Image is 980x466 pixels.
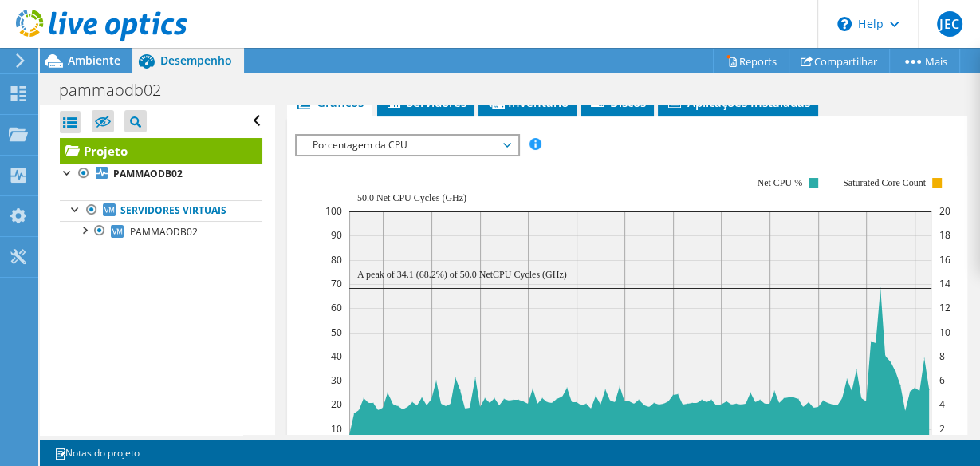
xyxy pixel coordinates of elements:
span: Desempenho [160,53,232,68]
text: 70 [331,277,342,290]
a: Projeto [60,138,262,164]
text: 16 [939,253,950,267]
svg: \n [837,17,852,31]
text: 4 [939,397,945,411]
text: 20 [939,204,950,218]
h1: pammaodb02 [52,81,186,99]
text: 30 [331,373,342,387]
text: 10 [939,326,950,339]
text: 14 [939,277,950,290]
span: JEC [937,11,962,37]
span: Gráficos [295,94,364,110]
span: Porcentagem da CPU [305,136,510,155]
a: PAMMAODB02 [60,221,262,242]
a: Notas do projeto [43,443,151,463]
text: 50.0 Net CPU Cycles (GHz) [357,192,466,203]
text: Net CPU % [757,177,802,188]
text: A peak of 34.1 (68.2%) of 50.0 NetCPU Cycles (GHz) [357,269,567,280]
text: 2 [939,422,945,436]
a: PAMMAODB02 [60,164,262,184]
text: 50 [331,326,342,339]
text: Saturated Core Count [843,177,927,188]
text: 18 [939,228,950,242]
text: 8 [939,349,945,363]
span: Discos [588,94,646,110]
span: PAMMAODB02 [130,225,198,239]
span: Servidores [385,94,466,110]
text: 60 [331,301,342,314]
text: 100 [325,204,342,218]
span: Aplicações Instaladas [666,94,810,110]
a: Servidores virtuais [60,200,262,221]
text: 40 [331,349,342,363]
span: Inventário [486,94,569,110]
text: 80 [331,253,342,267]
span: Ambiente [68,53,120,68]
a: Mais [889,49,960,73]
text: 6 [939,373,945,387]
text: 20 [331,397,342,411]
a: Compartilhar [789,49,890,73]
text: 10 [331,422,342,436]
text: 12 [939,301,950,314]
a: Reports [713,49,789,73]
b: PAMMAODB02 [113,167,183,180]
text: 90 [331,228,342,242]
